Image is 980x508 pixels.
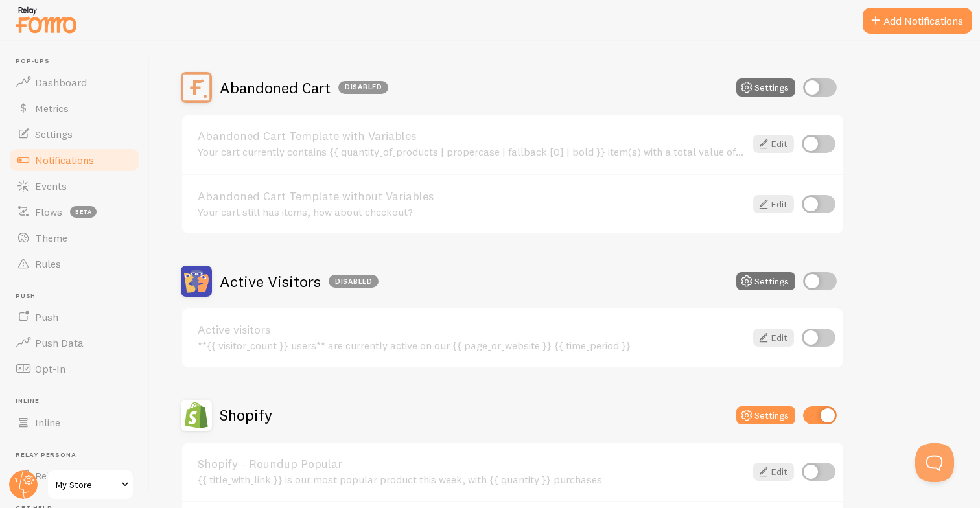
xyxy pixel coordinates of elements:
a: Metrics [8,95,141,121]
span: Dashboard [35,76,87,89]
a: Rules [8,251,141,277]
iframe: Help Scout Beacon - Open [915,443,954,482]
span: Pop-ups [16,57,141,65]
a: Events [8,173,141,199]
div: {{ title_with_link }} is our most popular product this week, with {{ quantity }} purchases [198,474,745,485]
div: Disabled [338,81,388,94]
img: Active Visitors [181,266,212,297]
a: My Store [47,469,134,500]
a: Active visitors [198,324,745,336]
span: Opt-In [35,362,65,375]
a: Relay Persona new [8,463,141,489]
span: beta [70,206,97,218]
a: Notifications [8,147,141,173]
img: Abandoned Cart [181,72,212,103]
h2: Shopify [220,405,272,425]
span: Flows [35,205,62,218]
div: Your cart still has items, how about checkout? [198,206,745,218]
span: My Store [56,477,117,492]
a: Push [8,304,141,330]
a: Abandoned Cart Template with Variables [198,130,745,142]
div: Disabled [329,275,379,288]
span: Notifications [35,154,94,167]
span: Settings [35,128,73,141]
button: Settings [736,78,795,97]
a: Push Data [8,330,141,356]
span: Theme [35,231,67,244]
img: fomo-relay-logo-orange.svg [14,3,78,36]
button: Settings [736,406,795,424]
a: Edit [753,463,794,481]
a: Inline [8,410,141,435]
h2: Active Visitors [220,271,379,292]
a: Opt-In [8,356,141,382]
a: Dashboard [8,69,141,95]
a: Edit [753,195,794,213]
a: Edit [753,135,794,153]
span: Push Data [35,336,84,349]
span: Relay Persona [16,451,141,459]
a: Edit [753,329,794,347]
a: Abandoned Cart Template without Variables [198,190,745,202]
h2: Abandoned Cart [220,78,388,98]
button: Settings [736,272,795,290]
img: Shopify [181,400,212,431]
div: Your cart currently contains {{ quantity_of_products | propercase | fallback [0] | bold }} item(s... [198,146,745,157]
span: Metrics [35,102,69,115]
a: Flows beta [8,199,141,225]
span: Inline [35,416,60,429]
span: Events [35,179,67,192]
span: Push [16,292,141,301]
a: Theme [8,225,141,251]
span: Push [35,310,58,323]
a: Settings [8,121,141,147]
a: Shopify - Roundup Popular [198,458,745,470]
span: Rules [35,257,61,270]
div: **{{ visitor_count }} users** are currently active on our {{ page_or_website }} {{ time_period }} [198,340,745,351]
span: Inline [16,397,141,406]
